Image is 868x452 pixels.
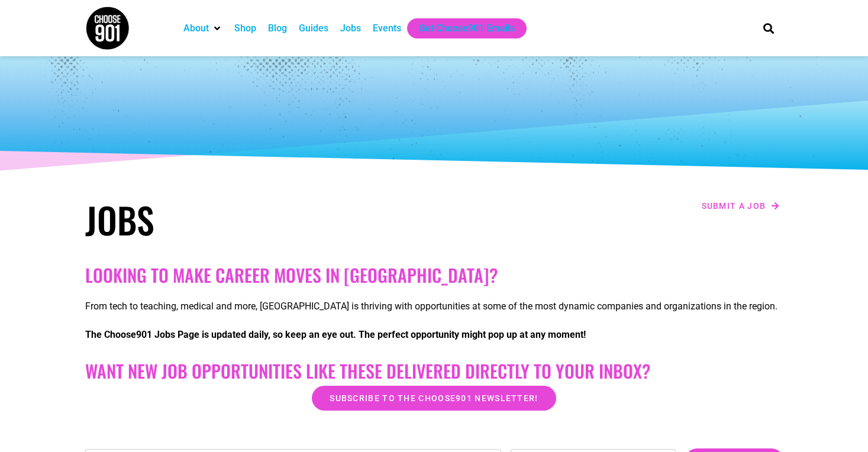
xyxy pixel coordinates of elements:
[85,299,783,314] p: From tech to teaching, medical and more, [GEOGRAPHIC_DATA] is thriving with opportunities at some...
[759,18,778,38] div: Search
[373,21,401,35] a: Events
[702,202,766,210] span: Submit a job
[419,21,515,35] a: Get Choose901 Emails
[234,21,256,35] a: Shop
[85,329,586,340] strong: The Choose901 Jobs Page is updated daily, so keep an eye out. The perfect opportunity might pop u...
[268,21,287,35] a: Blog
[299,21,328,35] a: Guides
[698,198,783,214] a: Submit a job
[85,198,428,241] h1: Jobs
[183,21,209,35] a: About
[85,264,783,286] h2: Looking to make career moves in [GEOGRAPHIC_DATA]?
[85,360,783,382] h2: Want New Job Opportunities like these Delivered Directly to your Inbox?
[312,386,556,411] a: Subscribe to the Choose901 newsletter!
[330,394,538,402] span: Subscribe to the Choose901 newsletter!
[178,18,743,38] nav: Main nav
[340,21,361,35] a: Jobs
[178,18,228,38] div: About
